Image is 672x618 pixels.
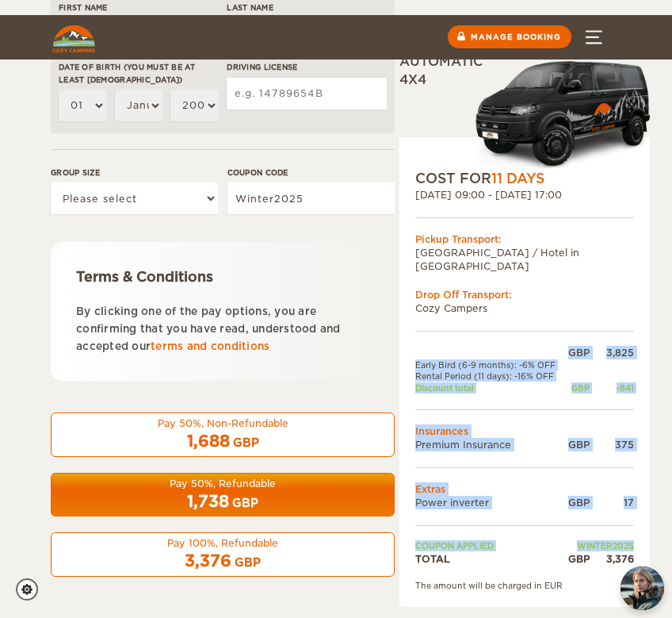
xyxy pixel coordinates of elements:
[227,61,387,73] label: Driving License
[227,2,387,13] label: Last Name
[463,58,650,169] img: Cozy-3.png
[61,477,384,490] div: Pay 50%, Refundable
[415,552,564,566] td: TOTAL
[564,346,590,359] div: GBP
[235,555,261,570] div: GBP
[564,496,590,509] div: GBP
[564,438,590,451] div: GBP
[590,438,634,451] div: 375
[590,552,634,566] div: 3,376
[51,167,218,178] label: Group size
[415,438,564,451] td: Premium Insurance
[566,15,621,59] button: Menu
[415,382,564,393] td: Discount total
[415,169,634,188] div: COST FOR
[491,171,544,186] span: 11 Days
[227,78,387,109] input: e.g. 14789654B
[151,340,269,352] a: terms and conditions
[415,424,634,438] td: Insurances
[51,473,395,517] button: Pay 50%, Refundable 1,738 GBP
[233,435,259,451] div: GBP
[415,540,564,551] td: Coupon applied
[415,496,564,509] td: Power inverter
[415,232,634,246] div: Pickup Transport:
[187,492,229,511] span: 1,738
[61,536,384,550] div: Pay 100%, Refundable
[415,301,634,315] td: Cozy Campers
[59,61,219,86] label: Date of birth (You must be at least [DEMOGRAPHIC_DATA])
[51,532,395,577] button: Pay 100%, Refundable 3,376 GBP
[187,432,230,451] span: 1,688
[590,496,634,509] div: 17
[415,246,634,273] td: [GEOGRAPHIC_DATA] / Hotel in [GEOGRAPHIC_DATA]
[52,25,95,52] img: Cozy Campers
[590,382,634,393] div: -841
[415,580,634,591] div: The amount will be charged in EUR
[59,2,219,13] label: First Name
[564,552,590,566] div: GBP
[448,25,571,48] a: Manage booking
[620,566,664,610] button: chat-button
[415,188,634,202] div: [DATE] 09:00 - [DATE] 17:00
[227,167,395,178] label: Coupon code
[415,359,564,370] td: Early Bird (6-9 months): -6% OFF
[415,370,564,382] td: Rental Period (11 days): -16% OFF
[415,482,634,496] td: Extras
[232,495,258,511] div: GBP
[61,416,384,430] div: Pay 50%, Non-Refundable
[564,540,634,551] td: Winter2025
[51,413,395,457] button: Pay 50%, Non-Refundable 1,688 GBP
[415,288,634,301] div: Drop Off Transport:
[564,382,590,393] div: GBP
[16,578,48,601] a: Cookie settings
[76,303,369,355] p: By clicking one of the pay options, you are confirming that you have read, understood and accepte...
[399,53,650,169] div: Automatic 4x4
[76,267,369,286] div: Terms & Conditions
[620,566,664,610] img: Freyja at Cozy Campers
[185,551,231,570] span: 3,376
[590,346,634,359] div: 3,825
